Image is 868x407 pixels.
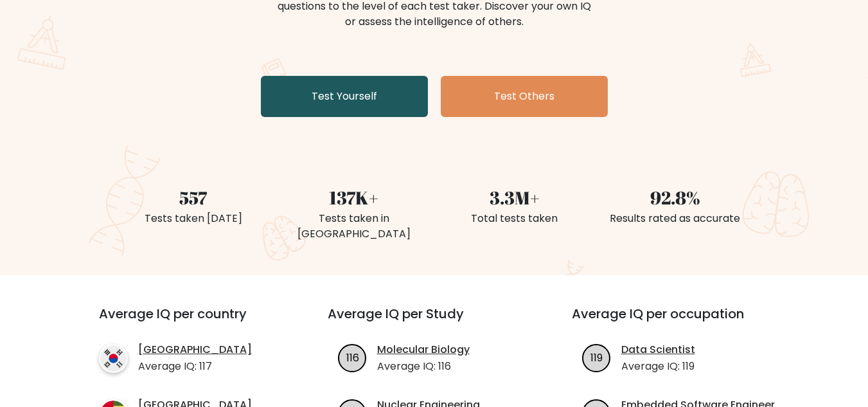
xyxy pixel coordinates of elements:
div: 92.8% [603,184,748,211]
a: [GEOGRAPHIC_DATA] [138,342,252,357]
div: Tests taken in [GEOGRAPHIC_DATA] [281,211,427,242]
h3: Average IQ per occupation [572,306,785,337]
p: Average IQ: 117 [138,359,252,374]
div: 137K+ [281,184,427,211]
img: country [99,344,128,373]
a: Molecular Biology [377,342,470,357]
a: Test Yourself [261,76,428,117]
div: 557 [121,184,266,211]
h3: Average IQ per Study [328,306,541,337]
p: Average IQ: 116 [377,359,470,374]
div: 3.3M+ [442,184,587,211]
div: Results rated as accurate [603,211,748,226]
p: Average IQ: 119 [621,359,695,374]
div: Total tests taken [442,211,587,226]
text: 116 [346,350,359,365]
h3: Average IQ per country [99,306,281,337]
div: Tests taken [DATE] [121,211,266,226]
text: 119 [590,350,603,365]
a: Data Scientist [621,342,695,357]
a: Test Others [441,76,608,117]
